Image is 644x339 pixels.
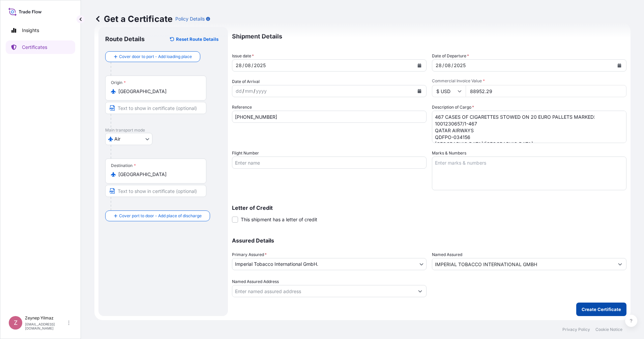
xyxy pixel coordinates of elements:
span: Air [114,136,120,142]
button: Calendar [614,60,625,71]
p: Letter of Credit [232,205,626,210]
a: Insights [6,24,75,37]
div: Destination [111,163,136,168]
input: Text to appear on certificate [105,102,206,114]
label: Marks & Numbers [432,150,466,157]
p: Route Details [105,35,145,43]
input: Text to appear on certificate [105,185,206,197]
p: Policy Details [175,16,205,22]
p: Get a Certificate [94,13,173,24]
button: Reset Route Details [167,34,221,45]
button: Imperial Tobacco International GmbH. [232,258,427,270]
input: Enter booking reference [232,111,427,123]
div: / [252,61,253,69]
span: Imperial Tobacco International GmbH. [235,261,318,267]
button: Select transport [105,133,152,145]
input: Enter name [232,157,427,169]
div: month, [244,61,252,69]
div: Origin [111,80,126,85]
div: month, [244,87,254,95]
label: Named Assured [432,251,462,258]
span: Z [14,319,18,326]
label: Description of Cargo [432,104,474,111]
button: Cover port to door - Add place of discharge [105,210,210,221]
div: day, [235,61,242,69]
div: / [242,87,244,95]
div: / [442,61,444,69]
p: Certificates [22,44,47,51]
input: Enter amount [466,85,626,97]
p: Reset Route Details [176,36,218,43]
div: / [242,61,244,69]
span: Date of Departure [432,53,469,59]
button: Show suggestions [414,285,426,297]
p: Create Certificate [582,306,621,313]
input: Named Assured Address [232,285,414,297]
label: Flight Number [232,150,259,157]
span: Primary Assured [232,251,267,258]
button: Show suggestions [614,258,626,270]
p: [EMAIL_ADDRESS][DOMAIN_NAME] [25,322,67,330]
input: Assured Name [432,258,614,270]
div: year, [255,87,267,95]
div: year, [453,61,466,69]
span: Cover port to door - Add place of discharge [119,213,202,219]
a: Privacy Policy [562,327,590,332]
div: day, [435,61,442,69]
span: Issue date [232,53,254,59]
span: This shipment has a letter of credit [241,216,317,223]
div: year, [253,61,266,69]
span: Cover door to port - Add loading place [119,53,192,60]
p: Main transport mode [105,128,221,133]
button: Calendar [414,60,425,71]
a: Cookie Notice [595,327,622,332]
div: month, [444,61,451,69]
span: Date of Arrival [232,78,260,85]
div: / [254,87,255,95]
label: Named Assured Address [232,278,279,285]
input: Destination [118,171,198,178]
a: Certificates [6,40,75,54]
button: Cover door to port - Add loading place [105,51,200,62]
p: Insights [22,27,39,34]
span: Commercial Invoice Value [432,78,626,84]
div: day, [235,87,242,95]
input: Origin [118,88,198,95]
button: Create Certificate [576,303,626,316]
button: Calendar [414,86,425,96]
p: Zeynep Yilmaz [25,315,67,321]
div: / [451,61,453,69]
p: Assured Details [232,238,626,243]
label: Reference [232,104,252,111]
